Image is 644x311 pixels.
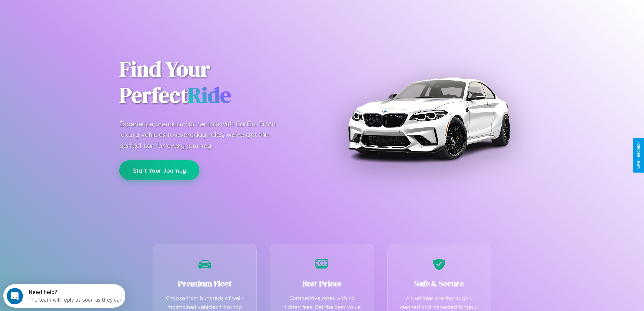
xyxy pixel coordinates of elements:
p: Experience premium car rentals with CarGo. From luxury vehicles to everyday rides, we've got the ... [119,118,288,151]
h3: Safe & Secure [398,278,481,289]
div: Give Feedback [636,142,641,169]
iframe: Intercom live chat discovery launcher [3,284,125,308]
span: Ride [188,80,231,110]
h3: Premium Fleet [164,278,246,289]
iframe: Intercom live chat [7,288,23,304]
button: Start Your Journey [119,160,199,180]
div: Need help? [25,6,119,11]
h3: Best Prices [281,278,363,289]
img: Premium BMW car rental vehicle [344,34,513,203]
h1: Find Your Perfect [119,56,312,108]
div: Open Intercom Messenger [3,3,126,21]
div: The team will reply as soon as they can [25,11,119,18]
